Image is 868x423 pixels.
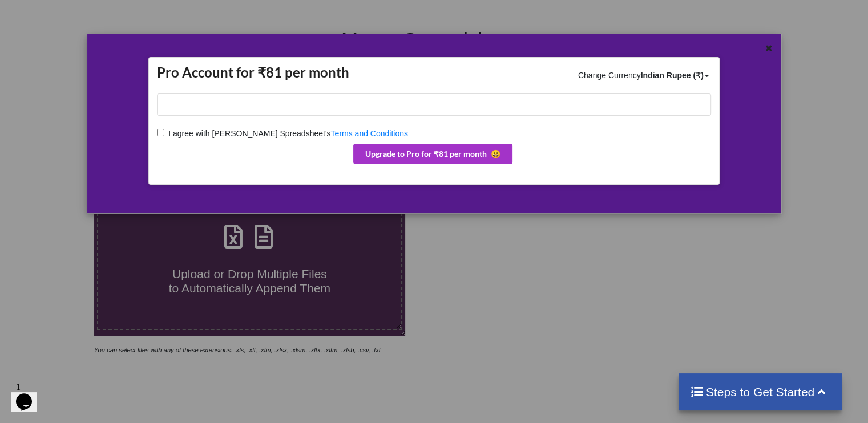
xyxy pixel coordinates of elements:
[157,64,479,82] h2: Pro Account for ₹81 per month
[331,129,408,138] a: Terms and Conditions
[578,70,711,81] p: Change Currency
[690,385,831,399] h4: Steps to Get Started
[156,93,714,115] iframe: To enrich screen reader interactions, please activate Accessibility in Grammarly extension settings
[164,129,330,138] span: I agree with [PERSON_NAME] Spreadsheet's
[641,70,704,81] div: Indian Rupee (₹)
[487,149,500,158] span: smile
[353,144,512,164] button: Upgrade to Pro for ₹81 per monthsmile
[11,377,48,412] iframe: chat widget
